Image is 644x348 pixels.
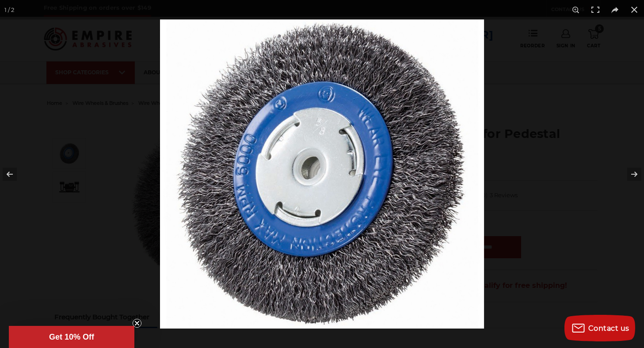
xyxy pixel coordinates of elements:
img: Crimped_Wire_Wheel_Bench_Grinder__64712.1570196690.jpg [160,19,484,329]
span: Contact us [588,324,629,333]
button: Close teaser [133,319,141,328]
button: Next (arrow right) [613,152,644,196]
div: Get 10% OffClose teaser [9,326,134,348]
span: Get 10% Off [49,333,94,341]
button: Contact us [564,315,635,341]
